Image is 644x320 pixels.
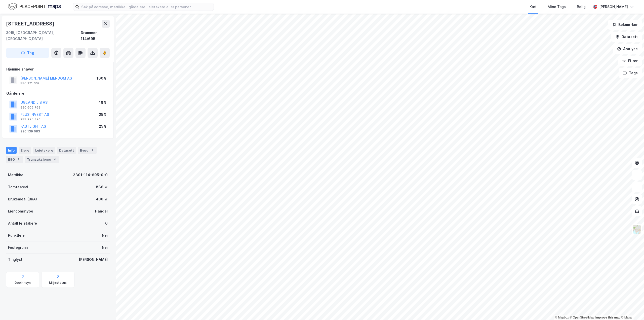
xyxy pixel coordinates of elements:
[6,66,109,72] div: Hjemmelshaver
[8,2,61,11] img: logo.f888ab2527a4732fd821a326f86c7f29.svg
[96,184,108,190] div: 886 ㎡
[8,172,24,178] div: Matrikkel
[78,147,97,154] div: Bygg
[8,184,28,190] div: Tomteareal
[570,316,594,319] a: OpenStreetMap
[548,4,566,10] div: Mine Tags
[530,4,537,10] div: Kart
[96,196,108,202] div: 400 ㎡
[15,281,31,285] div: Geoinnsyn
[6,20,55,28] div: [STREET_ADDRESS]
[99,123,106,129] div: 25%
[97,75,106,81] div: 100%
[8,220,37,226] div: Antall leietakere
[577,4,586,10] div: Bolig
[6,30,81,42] div: 3015, [GEOGRAPHIC_DATA], [GEOGRAPHIC_DATA]
[20,129,40,133] div: 990 139 083
[599,4,628,10] div: [PERSON_NAME]
[79,3,214,11] input: Søk på adresse, matrikkel, gårdeiere, leietakere eller personer
[595,316,620,319] a: Improve this map
[6,48,49,58] button: Tag
[52,157,57,162] div: 4
[555,316,569,319] a: Mapbox
[105,220,108,226] div: 0
[611,32,642,42] button: Datasett
[19,147,31,154] div: Eiere
[81,30,110,42] div: Drammen, 114/695
[20,81,39,85] div: 886 271 662
[6,90,109,96] div: Gårdeiere
[49,281,67,285] div: Miljøstatus
[79,257,108,263] div: [PERSON_NAME]
[90,148,95,153] div: 1
[102,244,108,251] div: Nei
[99,112,106,118] div: 25%
[20,117,41,121] div: 988 975 370
[33,147,55,154] div: Leietakere
[16,157,21,162] div: 2
[613,44,642,54] button: Analyse
[8,244,28,251] div: Festegrunn
[57,147,76,154] div: Datasett
[619,296,644,320] div: Kontrollprogram for chat
[618,56,642,66] button: Filter
[25,156,59,163] div: Transaksjoner
[608,20,642,30] button: Bokmerker
[619,296,644,320] iframe: Chat Widget
[8,257,22,263] div: Tinglyst
[73,172,108,178] div: 3301-114-695-0-0
[95,208,108,214] div: Handel
[98,99,106,105] div: 48%
[102,232,108,238] div: Nei
[8,232,25,238] div: Punktleie
[20,105,41,110] div: 990 605 769
[632,225,642,234] img: Z
[619,68,642,78] button: Tags
[6,147,17,154] div: Info
[6,156,23,163] div: ESG
[8,208,33,214] div: Eiendomstype
[8,196,37,202] div: Bruksareal (BRA)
